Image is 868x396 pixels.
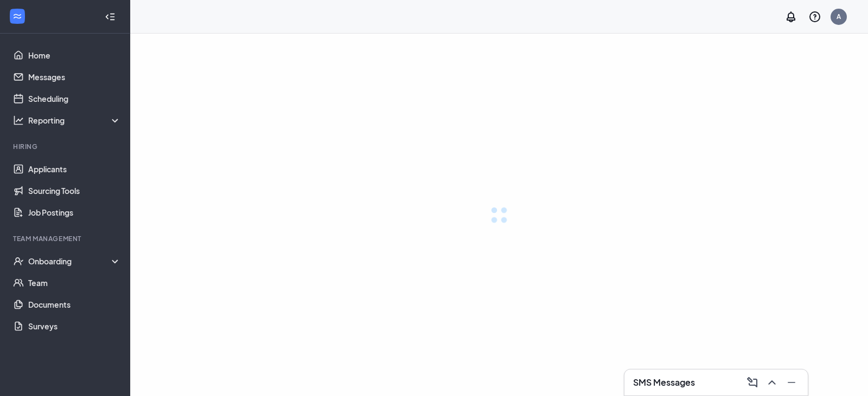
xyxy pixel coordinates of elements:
[765,376,778,389] svg: ChevronUp
[808,10,821,23] svg: QuestionInfo
[633,376,695,388] h3: SMS Messages
[746,376,759,389] svg: ComposeMessage
[785,376,798,389] svg: Minimize
[28,256,122,267] div: Onboarding
[762,374,780,391] button: ChevronUp
[13,115,24,126] svg: Analysis
[28,88,121,109] a: Scheduling
[28,294,121,315] a: Documents
[837,12,841,21] div: A
[28,315,121,337] a: Surveys
[13,234,119,243] div: Team Management
[784,10,797,23] svg: Notifications
[28,66,121,88] a: Messages
[28,158,121,180] a: Applicants
[12,11,23,22] svg: WorkstreamLogo
[13,256,24,267] svg: UserCheck
[782,374,799,391] button: Minimize
[28,115,122,126] div: Reporting
[28,180,121,202] a: Sourcing Tools
[743,374,760,391] button: ComposeMessage
[28,202,121,223] a: Job Postings
[13,142,119,151] div: Hiring
[105,11,116,22] svg: Collapse
[28,44,121,66] a: Home
[28,272,121,294] a: Team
